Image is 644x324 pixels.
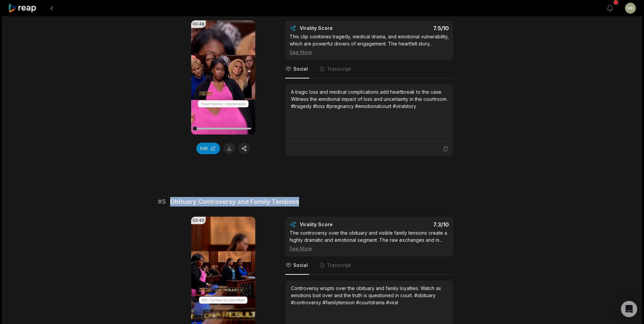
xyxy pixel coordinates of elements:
[621,301,637,317] div: Open Intercom Messenger
[285,256,453,275] nav: Tabs
[290,33,449,56] div: This clip combines tragedy, medical drama, and emotional vulnerability, which are powerful driver...
[300,221,373,228] div: Virality Score
[327,262,351,269] span: Transcript
[291,285,447,306] div: Controversy erupts over the obituary and family loyalties. Watch as emotions boil over and the tr...
[293,262,308,269] span: Social
[290,49,449,56] div: See More
[300,25,373,32] div: Virality Score
[191,20,255,134] video: Your browser does not support mp4 format.
[376,221,449,228] div: 7.3 /10
[376,25,449,32] div: 7.5 /10
[290,245,449,252] div: See More
[196,143,220,154] button: Edit
[327,66,351,72] span: Transcript
[285,60,453,78] nav: Tabs
[293,66,308,72] span: Social
[158,197,166,206] span: # 5
[291,88,447,110] div: A tragic loss and medical complications add heartbreak to the case. Witness the emotional impact ...
[170,197,299,206] span: Obituary Controversy and Family Tensions
[290,229,449,252] div: The controversy over the obituary and visible family tensions create a highly dramatic and emotio...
